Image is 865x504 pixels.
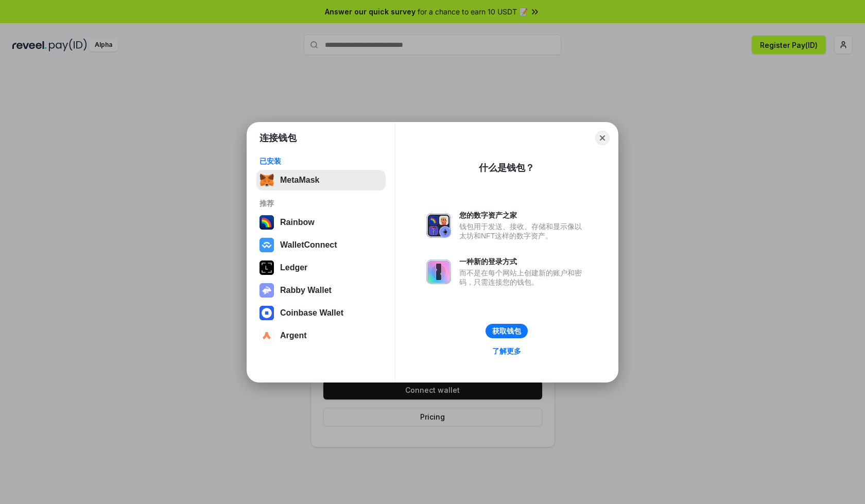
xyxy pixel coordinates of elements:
[256,303,386,323] button: Coinbase Wallet
[280,176,319,185] div: MetaMask
[256,212,386,233] button: Rainbow
[459,268,587,287] div: 而不是在每个网站上创建新的账户和密码，只需连接您的钱包。
[280,308,343,318] div: Coinbase Wallet
[256,280,386,301] button: Rabby Wallet
[280,218,315,227] div: Rainbow
[259,199,383,208] div: 推荐
[259,173,274,187] img: svg+xml,%3Csvg%20fill%3D%22none%22%20height%3D%2233%22%20viewBox%3D%220%200%2035%2033%22%20width%...
[259,238,274,252] img: svg+xml,%3Csvg%20width%3D%2228%22%20height%3D%2228%22%20viewBox%3D%220%200%2028%2028%22%20fill%3D...
[259,157,383,166] div: 已安装
[259,328,274,343] img: svg+xml,%3Csvg%20width%3D%2228%22%20height%3D%2228%22%20viewBox%3D%220%200%2028%2028%22%20fill%3D...
[486,324,528,338] button: 获取钱包
[256,257,386,278] button: Ledger
[486,344,527,358] a: 了解更多
[492,346,521,356] div: 了解更多
[459,211,587,220] div: 您的数字资产之家
[259,260,274,275] img: svg+xml,%3Csvg%20xmlns%3D%22http%3A%2F%2Fwww.w3.org%2F2000%2Fsvg%22%20width%3D%2228%22%20height%3...
[259,283,274,298] img: svg+xml,%3Csvg%20xmlns%3D%22http%3A%2F%2Fwww.w3.org%2F2000%2Fsvg%22%20fill%3D%22none%22%20viewBox...
[459,222,587,240] div: 钱包用于发送、接收、存储和显示像以太坊和NFT这样的数字资产。
[280,263,307,272] div: Ledger
[280,331,307,340] div: Argent
[256,235,386,255] button: WalletConnect
[492,326,521,336] div: 获取钱包
[479,162,534,174] div: 什么是钱包？
[256,170,386,190] button: MetaMask
[280,240,337,250] div: WalletConnect
[595,131,610,145] button: Close
[259,132,297,144] h1: 连接钱包
[426,213,451,238] img: svg+xml,%3Csvg%20xmlns%3D%22http%3A%2F%2Fwww.w3.org%2F2000%2Fsvg%22%20fill%3D%22none%22%20viewBox...
[256,325,386,346] button: Argent
[426,259,451,284] img: svg+xml,%3Csvg%20xmlns%3D%22http%3A%2F%2Fwww.w3.org%2F2000%2Fsvg%22%20fill%3D%22none%22%20viewBox...
[259,306,274,320] img: svg+xml,%3Csvg%20width%3D%2228%22%20height%3D%2228%22%20viewBox%3D%220%200%2028%2028%22%20fill%3D...
[459,257,587,266] div: 一种新的登录方式
[259,215,274,230] img: svg+xml,%3Csvg%20width%3D%22120%22%20height%3D%22120%22%20viewBox%3D%220%200%20120%20120%22%20fil...
[280,286,332,295] div: Rabby Wallet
